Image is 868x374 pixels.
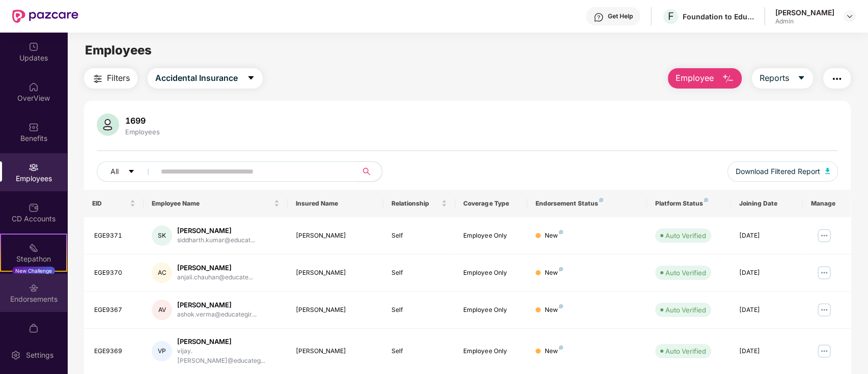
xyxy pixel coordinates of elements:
[12,267,55,275] div: New Challenge
[97,113,119,136] img: svg+xml;base64,PHN2ZyB4bWxucz0iaHR0cDovL3d3dy53My5vcmcvMjAwMC9zdmciIHhtbG5zOnhsaW5rPSJodHRwOi8vd3...
[668,10,674,22] span: F
[94,231,136,241] div: EGE9371
[760,72,789,84] span: Reports
[545,347,563,356] div: New
[559,230,563,234] img: svg+xml;base64,PHN2ZyB4bWxucz0iaHR0cDovL3d3dy53My5vcmcvMjAwMC9zdmciIHdpZHRoPSI4IiBoZWlnaHQ9IjgiIH...
[29,122,39,132] img: svg+xml;base64,PHN2ZyBpZD0iQmVuZWZpdHMiIHhtbG5zPSJodHRwOi8vd3d3LnczLm9yZy8yMDAwL3N2ZyIgd2lkdGg9Ij...
[846,12,854,20] img: svg+xml;base64,PHN2ZyBpZD0iRHJvcGRvd24tMzJ4MzIiIHhtbG5zPSJodHRwOi8vd3d3LnczLm9yZy8yMDAwL3N2ZyIgd2...
[739,347,795,356] div: [DATE]
[752,68,813,89] button: Reportscaret-down
[94,268,136,278] div: EGE9370
[391,231,447,241] div: Self
[599,198,603,202] img: svg+xml;base64,PHN2ZyB4bWxucz0iaHR0cDovL3d3dy53My5vcmcvMjAwMC9zdmciIHdpZHRoPSI4IiBoZWlnaHQ9IjgiIH...
[177,310,257,320] div: ashok.verma@educategir...
[803,190,851,217] th: Manage
[1,254,66,264] div: Stepathon
[391,199,439,208] span: Relationship
[29,323,39,333] img: svg+xml;base64,PHN2ZyBpZD0iTXlfT3JkZXJzIiBkYXRhLW5hbWU9Ik15IE9yZGVycyIgeG1sbnM9Imh0dHA6Ly93d3cudz...
[655,199,723,208] div: Platform Status
[594,12,604,22] img: svg+xml;base64,PHN2ZyBpZD0iSGVscC0zMngzMiIgeG1sbnM9Imh0dHA6Ly93d3cudzMub3JnLzIwMDAvc3ZnIiB3aWR0aD...
[144,190,287,217] th: Employee Name
[152,341,172,361] div: VP
[296,231,375,241] div: [PERSON_NAME]
[559,267,563,271] img: svg+xml;base64,PHN2ZyB4bWxucz0iaHR0cDovL3d3dy53My5vcmcvMjAwMC9zdmciIHdpZHRoPSI4IiBoZWlnaHQ9IjgiIH...
[296,268,375,278] div: [PERSON_NAME]
[391,268,447,278] div: Self
[775,17,834,25] div: Admin
[731,190,803,217] th: Joining Date
[739,305,795,315] div: [DATE]
[152,199,271,208] span: Employee Name
[816,227,832,244] img: manageButton
[357,167,377,176] span: search
[455,190,527,217] th: Coverage Type
[29,283,39,293] img: svg+xml;base64,PHN2ZyBpZD0iRW5kb3JzZW1lbnRzIiB4bWxucz0iaHR0cDovL3d3dy53My5vcmcvMjAwMC9zdmciIHdpZH...
[107,72,130,84] span: Filters
[128,168,135,176] span: caret-down
[29,42,39,52] img: svg+xml;base64,PHN2ZyBpZD0iVXBkYXRlZCIgeG1sbnM9Imh0dHA6Ly93d3cudzMub3JnLzIwMDAvc3ZnIiB3aWR0aD0iMj...
[97,161,159,182] button: Allcaret-down
[545,231,563,241] div: New
[94,347,136,356] div: EGE9369
[463,347,519,356] div: Employee Only
[831,73,843,85] img: svg+xml;base64,PHN2ZyB4bWxucz0iaHR0cDovL3d3dy53My5vcmcvMjAwMC9zdmciIHdpZHRoPSIyNCIgaGVpZ2h0PSIyNC...
[536,199,639,208] div: Endorsement Status
[559,304,563,308] img: svg+xml;base64,PHN2ZyB4bWxucz0iaHR0cDovL3d3dy53My5vcmcvMjAwMC9zdmciIHdpZHRoPSI4IiBoZWlnaHQ9IjgiIH...
[797,74,805,83] span: caret-down
[29,243,39,253] img: svg+xml;base64,PHN2ZyB4bWxucz0iaHR0cDovL3d3dy53My5vcmcvMjAwMC9zdmciIHdpZHRoPSIyMSIgaGVpZ2h0PSIyMC...
[722,73,734,85] img: svg+xml;base64,PHN2ZyB4bWxucz0iaHR0cDovL3d3dy53My5vcmcvMjAwMC9zdmciIHhtbG5zOnhsaW5rPSJodHRwOi8vd3...
[110,166,119,177] span: All
[391,305,447,315] div: Self
[736,166,820,177] span: Download Filtered Report
[463,268,519,278] div: Employee Only
[152,225,172,246] div: SK
[383,190,455,217] th: Relationship
[668,68,742,89] button: Employee
[357,161,382,182] button: search
[177,263,253,273] div: [PERSON_NAME]
[559,346,563,350] img: svg+xml;base64,PHN2ZyB4bWxucz0iaHR0cDovL3d3dy53My5vcmcvMjAwMC9zdmciIHdpZHRoPSI4IiBoZWlnaHQ9IjgiIH...
[739,268,795,278] div: [DATE]
[177,226,255,236] div: [PERSON_NAME]
[92,73,104,85] img: svg+xml;base64,PHN2ZyB4bWxucz0iaHR0cDovL3d3dy53My5vcmcvMjAwMC9zdmciIHdpZHRoPSIyNCIgaGVpZ2h0PSIyNC...
[665,268,706,278] div: Auto Verified
[775,8,834,17] div: [PERSON_NAME]
[739,231,795,241] div: [DATE]
[177,347,279,366] div: vijay.[PERSON_NAME]@educateg...
[152,300,172,320] div: AV
[463,231,519,241] div: Employee Only
[177,236,255,245] div: siddharth.kumar@educat...
[12,10,78,23] img: New Pazcare Logo
[29,82,39,92] img: svg+xml;base64,PHN2ZyBpZD0iSG9tZSIgeG1sbnM9Imh0dHA6Ly93d3cudzMub3JnLzIwMDAvc3ZnIiB3aWR0aD0iMjAiIG...
[29,203,39,213] img: svg+xml;base64,PHN2ZyBpZD0iQ0RfQWNjb3VudHMiIGRhdGEtbmFtZT0iQ0QgQWNjb3VudHMiIHhtbG5zPSJodHRwOi8vd3...
[23,350,57,360] div: Settings
[545,305,563,315] div: New
[84,68,137,89] button: Filters
[825,168,830,174] img: svg+xml;base64,PHN2ZyB4bWxucz0iaHR0cDovL3d3dy53My5vcmcvMjAwMC9zdmciIHhtbG5zOnhsaW5rPSJodHRwOi8vd3...
[463,305,519,315] div: Employee Only
[704,198,708,202] img: svg+xml;base64,PHN2ZyB4bWxucz0iaHR0cDovL3d3dy53My5vcmcvMjAwMC9zdmciIHdpZHRoPSI4IiBoZWlnaHQ9IjgiIH...
[94,305,136,315] div: EGE9367
[816,265,832,281] img: manageButton
[177,300,257,310] div: [PERSON_NAME]
[665,231,706,241] div: Auto Verified
[29,162,39,172] img: svg+xml;base64,PHN2ZyBpZD0iRW1wbG95ZWVzIiB4bWxucz0iaHR0cDovL3d3dy53My5vcmcvMjAwMC9zdmciIHdpZHRoPS...
[391,347,447,356] div: Self
[155,72,238,84] span: Accidental Insurance
[665,305,706,315] div: Auto Verified
[123,116,162,126] div: 1699
[84,190,144,217] th: EID
[665,346,706,356] div: Auto Verified
[545,268,563,278] div: New
[288,190,383,217] th: Insured Name
[296,347,375,356] div: [PERSON_NAME]
[177,273,253,282] div: anjali.chauhan@educate...
[816,343,832,359] img: manageButton
[152,263,172,283] div: AC
[92,199,128,208] span: EID
[85,43,152,57] span: Employees
[608,12,633,20] div: Get Help
[676,72,714,84] span: Employee
[123,128,162,136] div: Employees
[148,68,263,89] button: Accidental Insurancecaret-down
